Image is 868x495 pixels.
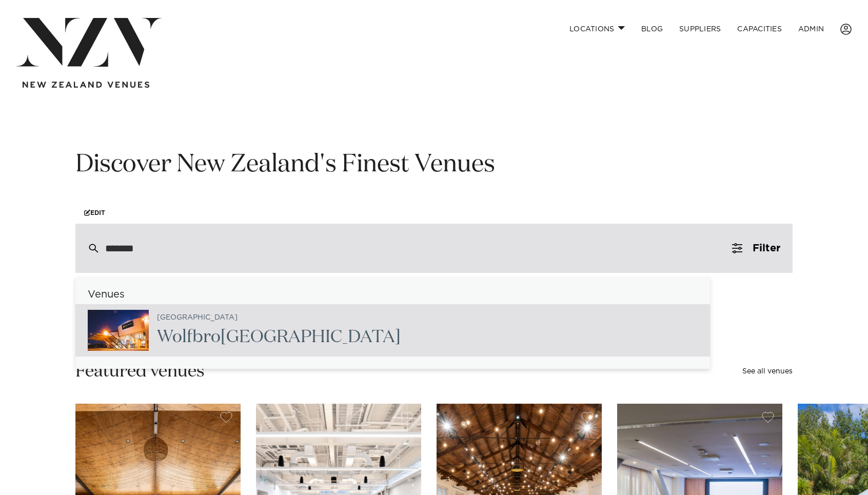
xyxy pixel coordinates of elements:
[16,18,162,67] img: nzv-logo.png
[671,18,729,40] a: SUPPLIERS
[157,326,401,349] h2: [GEOGRAPHIC_DATA]
[23,82,149,88] img: new-zealand-venues-text.png
[157,328,221,346] span: Wolfbro
[75,360,205,383] h2: Featured venues
[75,289,710,300] h6: Venues
[88,310,149,351] img: oQLWKhYPdC359GD136NI4DnSWBMQ3H75ETqmbI5h.png
[729,18,790,40] a: Capacities
[790,18,832,40] a: ADMIN
[157,314,238,322] small: [GEOGRAPHIC_DATA]
[633,18,671,40] a: BLOG
[75,149,793,181] h1: Discover New Zealand's Finest Venues
[753,243,780,253] span: Filter
[75,202,114,224] a: Edit
[561,18,633,40] a: Locations
[720,224,793,273] button: Filter
[742,368,793,375] a: See all venues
